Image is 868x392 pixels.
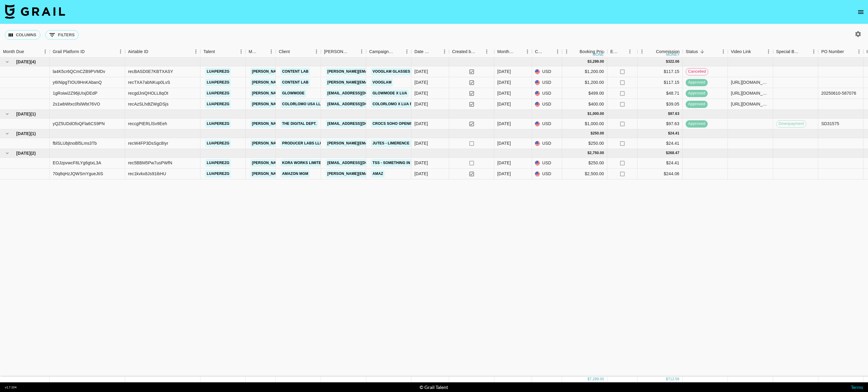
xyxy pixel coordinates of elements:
[590,59,604,64] div: 3,299.00
[281,79,310,86] a: Content Lab
[494,46,532,58] div: Month Due
[16,111,30,117] span: [DATE]
[250,79,380,86] a: [PERSON_NAME][EMAIL_ADDRESS][PERSON_NAME][DOMAIN_NAME]
[205,159,231,167] a: luaperezg
[411,46,449,58] div: Date Created
[587,111,590,116] div: $
[45,30,79,40] button: Show filters
[625,47,634,56] button: Menu
[668,59,679,64] div: 322.06
[818,46,863,58] div: PO Number
[637,158,683,169] div: $24.41
[532,158,562,169] div: USD
[250,159,380,167] a: [PERSON_NAME][EMAIL_ADDRESS][PERSON_NAME][DOMAIN_NAME]
[16,131,30,137] span: [DATE]
[545,47,553,56] button: Sort
[553,47,562,56] button: Menu
[532,169,562,179] div: USD
[637,77,683,88] div: $117.15
[53,121,105,127] div: yQZ5UDdOfoQFla6CS9PN
[281,140,324,147] a: Producer Labs LLC
[698,47,706,56] button: Sort
[532,46,562,58] div: Currency
[476,47,484,56] button: Sort
[562,99,607,110] div: $400.00
[326,140,424,147] a: [PERSON_NAME][EMAIL_ADDRESS][DOMAIN_NAME]
[571,47,580,56] button: Sort
[532,99,562,110] div: USD
[414,101,428,107] div: 6/12/2025
[686,46,698,58] div: Status
[532,119,562,129] div: USD
[116,47,125,56] button: Menu
[53,160,101,166] div: EOJzpvwcF6LYg6gtxL3A
[668,131,670,136] div: $
[281,100,325,108] a: COLORLOMO USA LLC
[523,47,532,56] button: Menu
[30,59,36,65] span: ( 4 )
[610,46,619,58] div: Expenses: Remove Commission?
[656,46,680,58] div: Commission
[50,46,125,58] div: Grail Platform ID
[128,171,166,177] div: rec1kvkx8Js91ibHU
[279,46,290,58] div: Client
[250,68,380,75] a: [PERSON_NAME][EMAIL_ADDRESS][PERSON_NAME][DOMAIN_NAME]
[686,90,708,96] span: approved
[535,46,545,58] div: Currency
[562,169,607,179] div: $2,500.00
[497,79,511,85] div: Jun '25
[647,47,656,56] button: Sort
[637,169,683,179] div: $244.06
[590,111,604,116] div: 1,000.00
[349,47,357,56] button: Sort
[128,140,168,146] div: recW4FP3DsSgc8Iyr
[250,120,380,128] a: [PERSON_NAME][EMAIL_ADDRESS][PERSON_NAME][DOMAIN_NAME]
[281,170,310,178] a: Amazon MGM
[562,47,571,56] button: Menu
[394,47,402,56] button: Sort
[41,47,50,56] button: Menu
[414,46,432,58] div: Date Created
[324,46,349,58] div: [PERSON_NAME]
[326,120,393,128] a: [EMAIL_ADDRESS][DOMAIN_NAME]
[514,47,523,56] button: Sort
[497,101,511,107] div: Jun '25
[670,111,679,116] div: 97.63
[53,79,102,85] div: y6INipgTIOU9HnKAbanQ
[532,138,562,149] div: USD
[587,59,590,64] div: $
[851,384,863,390] a: Terms
[666,53,680,56] div: money
[731,79,770,85] div: https://www.instagram.com/p/DLdMxV6PH1X/?hl=en
[30,150,36,156] span: ( 2 )
[719,47,728,56] button: Menu
[128,79,170,85] div: recTXA7abNKup0LvS
[580,46,606,58] div: Booking Price
[686,121,708,127] span: approved
[3,129,11,138] button: hide children
[30,131,36,137] span: ( 1 )
[148,47,157,56] button: Sort
[5,30,40,40] button: Select columns
[751,47,759,56] button: Sort
[128,121,167,127] div: reccgPtERLlSv9Eeh
[276,46,321,58] div: Client
[773,46,818,58] div: Special Booking Type
[432,47,440,56] button: Sort
[205,90,231,97] a: luaperezg
[250,170,380,178] a: [PERSON_NAME][EMAIL_ADDRESS][PERSON_NAME][DOMAIN_NAME]
[666,150,668,156] div: $
[250,140,380,147] a: [PERSON_NAME][EMAIL_ADDRESS][PERSON_NAME][DOMAIN_NAME]
[414,68,428,74] div: 6/12/2025
[562,138,607,149] div: $250.00
[637,138,683,149] div: $24.41
[801,47,809,56] button: Sort
[205,79,231,86] a: luaperezg
[683,46,728,58] div: Status
[776,46,801,58] div: Special Booking Type
[666,377,668,382] div: $
[497,90,511,96] div: Jun '25
[809,47,818,56] button: Menu
[414,79,428,85] div: 6/12/2025
[482,47,491,56] button: Menu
